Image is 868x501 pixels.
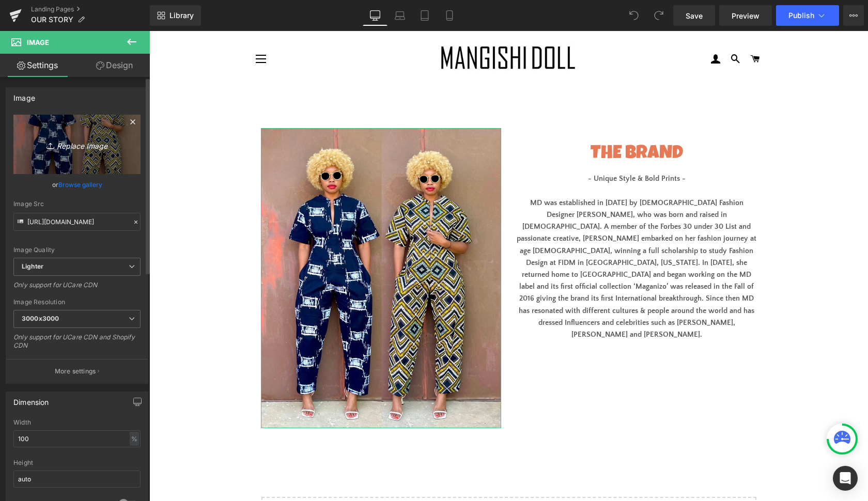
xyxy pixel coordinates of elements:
a: Desktop [363,5,388,26]
strong: - Unique Style & Bold Prints - [439,144,536,152]
button: Redo [648,5,669,26]
button: More settings [6,359,148,383]
div: Image [13,88,35,102]
b: Lighter [22,262,43,270]
i: Replace Image [36,138,118,151]
button: More [843,5,864,26]
div: Image Src [13,200,141,208]
div: Only support for UCare CDN [13,281,141,296]
div: Image Quality [13,246,141,254]
div: Only support for UCare CDN and Shopify CDN [13,333,141,356]
div: % [130,432,139,446]
button: Undo [624,5,644,26]
img: Mangishidoll [292,8,426,48]
strong: MD was established in [DATE] by [DEMOGRAPHIC_DATA] Fashion Designer [PERSON_NAME], who was born a... [367,168,607,308]
span: Preview [732,10,760,21]
input: auto [13,430,141,447]
a: Landing Pages [31,5,150,13]
div: Width [13,419,141,426]
h1: THE BRAND [375,109,600,138]
span: Publish [788,11,814,20]
div: or [13,179,141,190]
div: Open Intercom Messenger [833,466,858,491]
input: auto [13,471,141,488]
a: Mobile [437,5,462,26]
div: Dimension [13,392,49,406]
a: Preview [719,5,772,26]
b: 3000x3000 [22,315,59,322]
button: Publish [776,5,839,26]
span: Save [686,10,703,21]
a: New Library [150,5,201,26]
input: Link [13,213,141,231]
div: Height [13,459,141,466]
a: Design [77,54,152,77]
a: Browse gallery [58,176,102,194]
a: Tablet [412,5,437,26]
p: More settings [55,367,96,376]
span: Library [169,11,194,20]
a: Laptop [388,5,412,26]
div: Image Resolution [13,299,141,306]
span: Image [27,38,49,46]
span: OUR STORY [31,15,73,24]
